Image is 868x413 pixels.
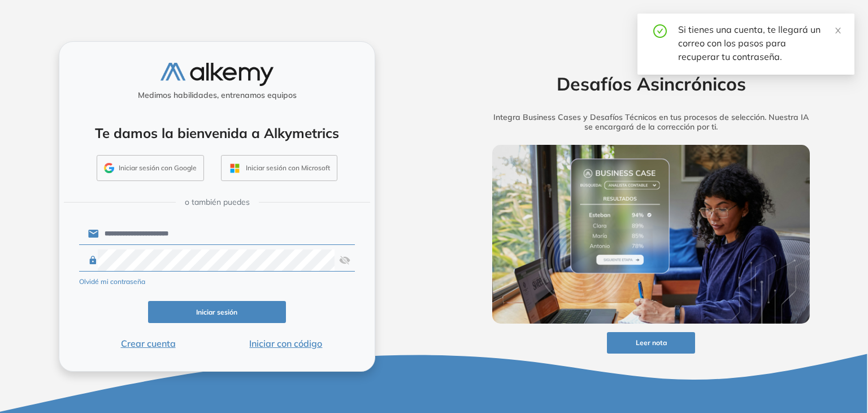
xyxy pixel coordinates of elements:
[97,155,204,181] button: Iniciar sesión con Google
[79,337,217,350] button: Crear cuenta
[339,249,350,271] img: asd
[221,155,337,181] button: Iniciar sesión con Microsoft
[475,113,827,132] h5: Integra Business Cases y Desafíos Técnicos en tus procesos de selección. Nuestra IA se encargará ...
[148,301,286,323] button: Iniciar sesión
[475,73,827,94] h2: Desafíos Asincrónicos
[607,332,695,354] button: Leer nota
[185,196,250,208] span: o también puedes
[653,23,667,38] span: check-circle
[228,162,241,175] img: OUTLOOK_ICON
[79,277,145,287] button: Olvidé mi contraseña
[217,337,355,350] button: Iniciar con código
[834,27,842,35] span: close
[74,125,360,141] h4: Te damos la bienvenida a Alkymetrics
[492,145,810,324] img: img-more-info
[678,23,841,63] div: Si tienes una cuenta, te llegará un correo con los pasos para recuperar tu contraseña.
[160,63,274,86] img: logo-alkemy
[64,91,370,100] h5: Medimos habilidades, entrenamos equipos
[104,163,114,173] img: GMAIL_ICON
